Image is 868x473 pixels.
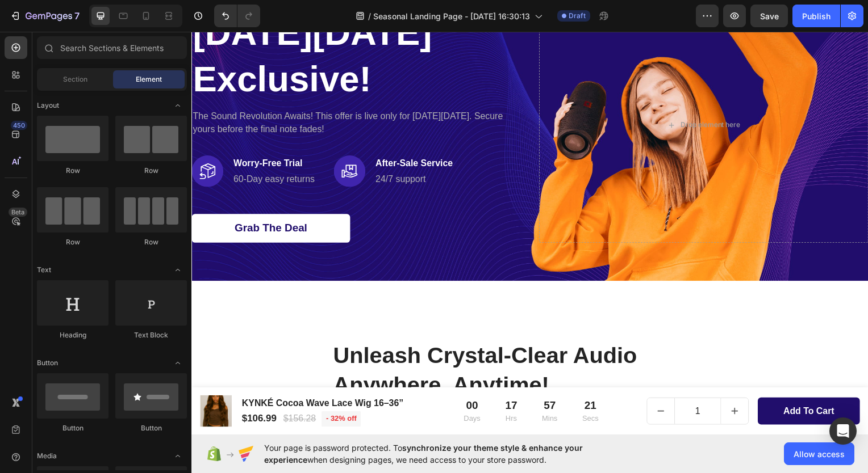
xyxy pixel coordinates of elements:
p: Mins [353,384,368,395]
button: decrement [459,369,486,395]
div: 00 [274,370,291,384]
p: Hrs [316,384,328,395]
span: Your page is password protected. To when designing pages, we need access to your store password. [264,442,627,466]
span: Allow access [794,448,845,460]
p: 7 [74,9,80,23]
input: Search Sections & Elements [37,36,187,59]
span: Toggle open [169,354,187,372]
span: Section [63,74,87,85]
button: Allow access [784,442,854,465]
p: Unleash Crystal-Clear Audio Anywhere, Anytime! [143,311,539,370]
span: Draft [569,11,586,21]
span: Save [760,11,779,21]
div: 57 [353,370,368,384]
div: Button [37,423,108,433]
div: Text Block [115,330,187,340]
span: Button [37,358,58,368]
button: increment [533,369,561,395]
input: quantity [486,369,533,395]
p: Secs [394,384,410,395]
span: / [368,10,371,22]
p: 24/7 support [185,142,263,155]
span: Toggle open [169,261,187,279]
div: Beta [9,208,27,217]
span: Layout [37,100,59,111]
div: Publish [802,10,831,22]
div: Heading [37,330,108,340]
span: Media [37,451,57,461]
p: Days [274,384,291,395]
p: The Sound Revolution Awaits! This offer is live only for [DATE][DATE]. Secure yours before the fi... [1,78,331,105]
div: Grab The Deal [43,191,116,205]
div: 450 [11,121,27,130]
div: Row [115,166,187,176]
iframe: Design area [191,32,868,435]
button: 7 [5,5,85,27]
div: Drop element here [493,90,553,99]
span: Toggle open [169,447,187,465]
div: Add to cart [596,375,647,389]
div: 21 [394,370,410,384]
div: Row [115,237,187,247]
span: Toggle open [169,96,187,115]
p: 60-Day easy returns [42,142,124,155]
div: Open Intercom Messenger [829,417,857,445]
span: synchronize your theme style & enhance your experience [264,443,583,464]
div: 17 [316,370,328,384]
button: Add to cart [570,369,673,396]
div: Button [115,423,187,433]
div: Undo/Redo [214,5,260,27]
span: Text [37,265,51,275]
span: Seasonal Landing Page - [DATE] 16:30:13 [373,10,530,22]
p: After-Sale Service [185,126,263,140]
button: Save [750,5,788,27]
p: Worry-Free Trial [42,126,124,140]
button: Publish [792,5,840,27]
div: Row [37,237,108,247]
div: Row [37,166,108,176]
span: Element [136,74,162,85]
